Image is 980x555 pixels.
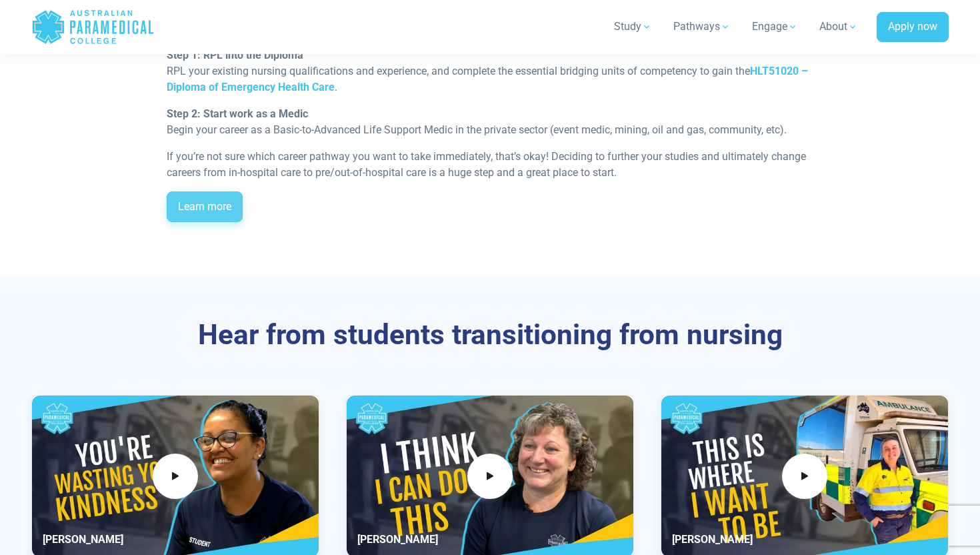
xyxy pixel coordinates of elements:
p: If you’re not sure which career pathway you want to take immediately, that’s okay! Deciding to fu... [167,149,814,181]
a: Apply now [877,12,949,43]
p: Begin your career as a Basic-to-Advanced Life Support Medic in the private sector (event medic, m... [167,106,814,138]
a: Study [606,8,660,45]
a: Engage [744,8,806,45]
h3: Hear from students transitioning from nursing [100,318,880,352]
strong: Step 1: RPL into the Diploma [167,49,303,61]
a: Learn more [167,191,243,222]
p: RPL your existing nursing qualifications and experience, and complete the essential bridging unit... [167,47,814,95]
a: About [811,8,866,45]
a: Australian Paramedical College [31,5,155,49]
strong: Step 2: Start work as a Medic [167,107,308,120]
a: Pathways [665,8,739,45]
